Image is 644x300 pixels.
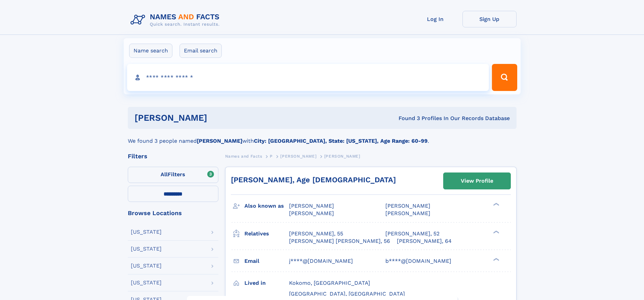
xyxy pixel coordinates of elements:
[461,173,493,189] div: View Profile
[244,228,289,239] h3: Relatives
[270,152,273,160] a: P
[492,257,500,261] div: ❯
[244,277,289,289] h3: Lived in
[492,64,517,91] button: Search Button
[254,138,428,144] b: City: [GEOGRAPHIC_DATA], State: [US_STATE], Age Range: 60-99
[131,229,162,235] div: [US_STATE]
[303,115,510,122] div: Found 3 Profiles In Our Records Database
[280,152,316,160] a: [PERSON_NAME]
[197,138,242,144] b: [PERSON_NAME]
[492,230,500,234] div: ❯
[289,210,334,216] span: [PERSON_NAME]
[289,230,343,237] a: [PERSON_NAME], 55
[244,255,289,267] h3: Email
[289,237,390,245] a: [PERSON_NAME] [PERSON_NAME], 56
[231,176,396,184] a: [PERSON_NAME], Age [DEMOGRAPHIC_DATA]
[128,129,517,145] div: We found 3 people named with .
[385,203,430,209] span: [PERSON_NAME]
[131,263,162,269] div: [US_STATE]
[289,291,405,297] span: [GEOGRAPHIC_DATA], [GEOGRAPHIC_DATA]
[131,246,162,252] div: [US_STATE]
[135,114,303,122] h1: [PERSON_NAME]
[270,154,273,159] span: P
[128,153,218,159] div: Filters
[128,210,218,216] div: Browse Locations
[289,203,334,209] span: [PERSON_NAME]
[492,202,500,207] div: ❯
[131,280,162,285] div: [US_STATE]
[161,171,168,178] span: All
[385,230,439,237] a: [PERSON_NAME], 52
[180,44,222,58] label: Email search
[385,210,430,216] span: [PERSON_NAME]
[462,11,517,27] a: Sign Up
[129,44,172,58] label: Name search
[128,167,218,183] label: Filters
[244,200,289,212] h3: Also known as
[280,154,316,159] span: [PERSON_NAME]
[127,64,489,91] input: search input
[289,280,370,286] span: Kokomo, [GEOGRAPHIC_DATA]
[324,154,360,159] span: [PERSON_NAME]
[128,11,225,29] img: Logo Names and Facts
[408,11,462,27] a: Log In
[397,237,452,245] a: [PERSON_NAME], 64
[444,173,510,189] a: View Profile
[225,152,262,160] a: Names and Facts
